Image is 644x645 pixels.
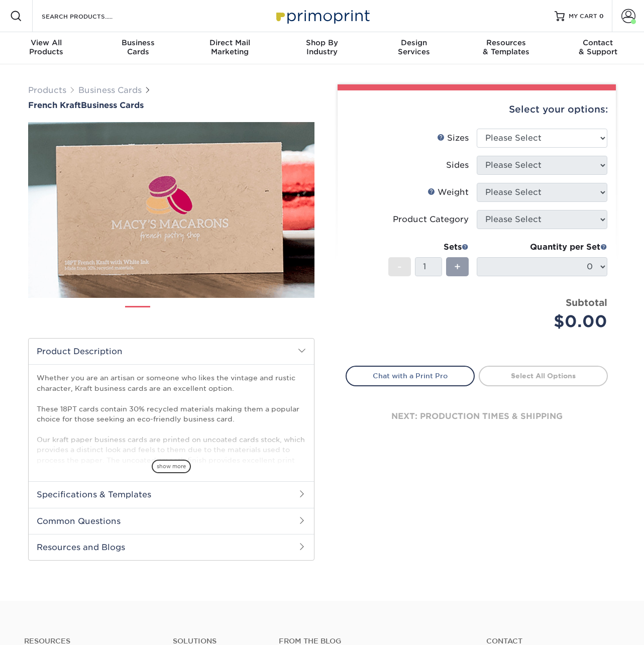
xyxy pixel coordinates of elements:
[552,32,644,64] a: Contact& Support
[460,38,552,47] span: Resources
[346,366,475,386] a: Chat with a Print Pro
[479,366,608,386] a: Select All Options
[446,159,469,171] div: Sides
[276,38,368,56] div: Industry
[368,32,460,64] a: DesignServices
[276,38,368,47] span: Shop By
[599,13,604,20] span: 0
[460,38,552,56] div: & Templates
[272,5,372,27] img: Primoprint
[393,213,469,226] div: Product Category
[477,241,607,253] div: Quantity per Set
[28,67,314,353] img: French Kraft 01
[159,302,184,327] img: Business Cards 02
[184,32,276,64] a: Direct MailMarketing
[388,241,469,253] div: Sets
[92,32,184,64] a: BusinessCards
[569,12,597,21] span: MY CART
[92,38,184,47] span: Business
[552,38,644,47] span: Contact
[184,38,276,47] span: Direct Mail
[41,10,139,22] input: SEARCH PRODUCTS.....
[29,481,314,507] h2: Specifications & Templates
[28,100,81,110] span: French Kraft
[28,85,66,95] a: Products
[346,90,608,129] div: Select your options:
[276,32,368,64] a: Shop ByIndustry
[92,38,184,56] div: Cards
[78,85,142,95] a: Business Cards
[427,186,469,198] div: Weight
[397,259,402,274] span: -
[566,297,607,308] strong: Subtotal
[454,259,461,274] span: +
[552,38,644,56] div: & Support
[437,132,469,144] div: Sizes
[29,508,314,534] h2: Common Questions
[29,339,314,364] h2: Product Description
[368,38,460,56] div: Services
[152,460,191,473] span: show more
[28,100,314,110] a: French KraftBusiness Cards
[28,100,314,110] h1: Business Cards
[484,309,607,334] div: $0.00
[368,38,460,47] span: Design
[29,534,314,560] h2: Resources and Blogs
[460,32,552,64] a: Resources& Templates
[37,373,306,618] p: Whether you are an artisan or someone who likes the vintage and rustic character, Kraft business ...
[192,302,218,327] img: Business Cards 03
[346,386,608,447] div: next: production times & shipping
[184,38,276,56] div: Marketing
[125,302,150,328] img: Business Cards 01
